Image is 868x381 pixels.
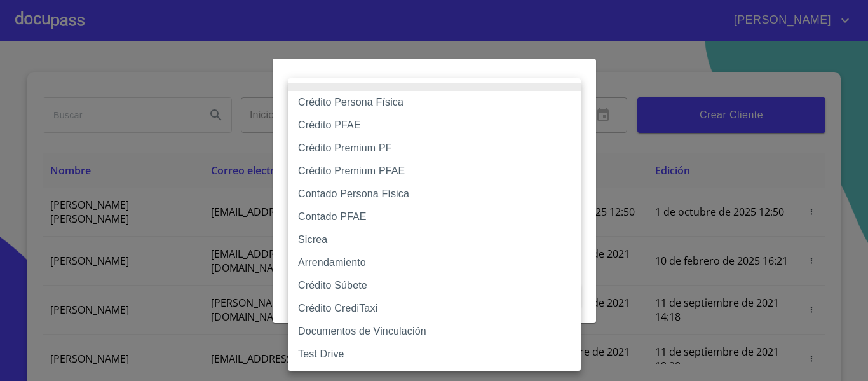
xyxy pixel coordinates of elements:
li: Crédito PFAE [288,114,581,137]
li: Crédito Premium PF [288,137,581,160]
li: Crédito Premium PFAE [288,160,581,183]
li: Crédito Súbete [288,274,581,297]
li: None [288,83,581,91]
li: Sicrea [288,228,581,251]
li: Documentos de Vinculación [288,320,581,343]
li: Crédito CrediTaxi [288,297,581,320]
li: Contado PFAE [288,205,581,228]
li: Contado Persona Física [288,183,581,205]
li: Crédito Persona Física [288,91,581,114]
li: Test Drive [288,343,581,366]
li: Arrendamiento [288,251,581,274]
